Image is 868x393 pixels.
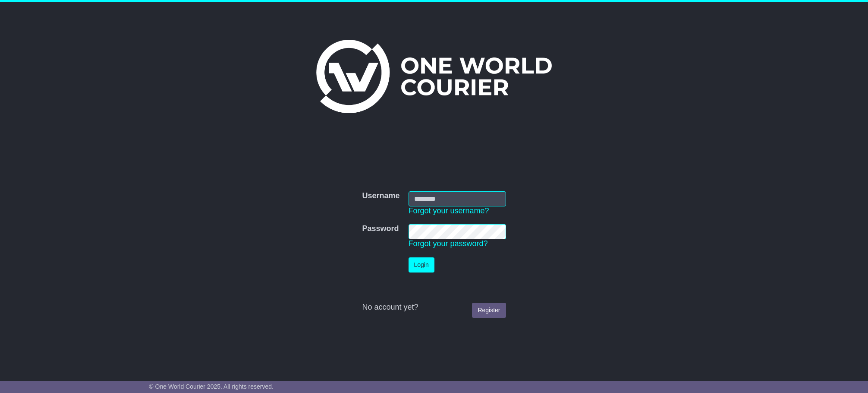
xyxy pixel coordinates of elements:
[409,206,489,215] a: Forgot your username?
[409,257,434,273] button: Login
[316,40,552,113] img: One World
[362,224,399,234] label: Password
[472,303,506,318] a: Register
[362,303,506,312] div: No account yet?
[149,383,274,390] span: © One World Courier 2025. All rights reserved.
[409,239,488,248] a: Forgot your password?
[362,191,399,201] label: Username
